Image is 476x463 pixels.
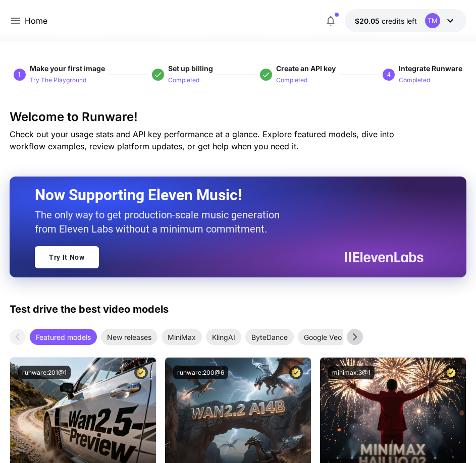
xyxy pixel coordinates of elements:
span: Integrate Runware [399,64,462,73]
span: credits left [382,17,417,25]
p: The only way to get production-scale music generation from Eleven Labs without a minimum commitment. [35,208,287,236]
button: Certified Model – Vetted for best performance and includes a commercial license. [134,366,148,379]
h3: Welcome to Runware! [10,110,466,124]
div: MiniMax [162,329,202,345]
button: Completed [276,74,307,86]
h2: Now Supporting Eleven Music! [35,186,416,205]
button: runware:200@6 [173,366,228,379]
span: Featured models [30,332,97,342]
button: runware:201@1 [18,366,71,379]
span: Google Veo [298,332,348,342]
p: 4 [387,70,391,79]
a: Home [25,15,47,27]
p: 1 [18,70,21,79]
button: $20.05TM [345,9,466,32]
button: Try The Playground [30,74,86,86]
div: Google Veo [298,329,348,345]
span: ByteDance [245,332,294,342]
div: KlingAI [206,329,241,345]
div: TM [425,13,440,28]
span: Create an API key [276,64,336,73]
span: KlingAI [206,332,241,342]
button: Completed [168,74,199,86]
span: $20.05 [355,17,382,25]
button: Completed [399,74,430,86]
span: Make your first image [30,64,105,73]
div: Featured models [30,329,97,345]
button: Certified Model – Vetted for best performance and includes a commercial license. [444,366,458,379]
p: Completed [168,76,199,85]
button: Certified Model – Vetted for best performance and includes a commercial license. [289,366,303,379]
div: $20.05 [355,16,417,26]
div: New releases [101,329,157,345]
span: Set up billing [168,64,213,73]
button: minimax:3@1 [328,366,375,379]
span: Check out your usage stats and API key performance at a glance. Explore featured models, dive int... [10,129,394,151]
p: Try The Playground [30,76,86,85]
nav: breadcrumb [25,15,47,27]
a: Try It Now [35,246,99,268]
p: Completed [276,76,307,85]
p: Completed [399,76,430,85]
span: New releases [101,332,157,342]
p: Test drive the best video models [10,302,169,317]
div: ByteDance [245,329,294,345]
span: MiniMax [162,332,202,342]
